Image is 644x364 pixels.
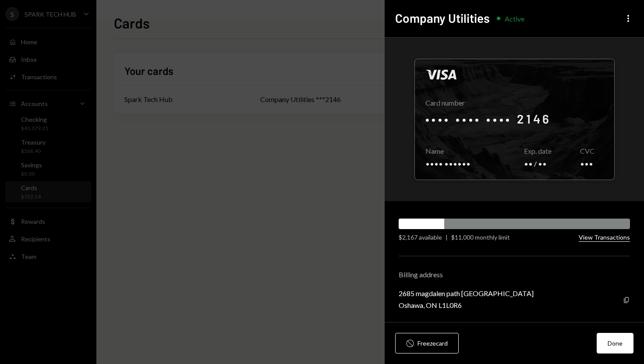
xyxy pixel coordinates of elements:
[399,270,630,279] div: Billing address
[597,333,633,353] button: Done
[395,333,459,353] button: Freezecard
[505,14,524,23] div: Active
[579,233,630,242] button: View Transactions
[399,301,534,309] div: Oshawa, ON L1L0R6
[418,339,448,348] div: Freeze card
[446,233,448,242] div: |
[395,10,490,27] h2: Company Utilities
[399,233,442,242] div: $2,167 available
[414,59,615,180] div: Click to reveal
[451,233,510,242] div: $11,000 monthly limit
[399,289,534,297] div: 2685 magdalen path [GEOGRAPHIC_DATA]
